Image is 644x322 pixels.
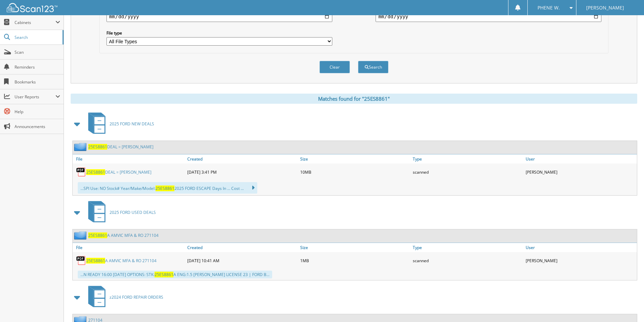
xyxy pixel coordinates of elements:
[411,154,524,164] a: Type
[73,243,186,252] a: File
[71,94,637,104] div: Matches found for "25ES8861"
[76,255,86,266] img: PDF.png
[88,232,107,238] span: 25ES8861
[110,121,154,127] span: 2025 FORD NEW DEALS
[88,232,159,238] a: 25ES8861A AMVIC MFA & RO 271104
[86,258,157,264] a: 25ES8861A AMVIC MFA & RO 271104
[299,254,411,267] div: 1MB
[524,254,637,267] div: [PERSON_NAME]
[319,61,350,73] button: Clear
[299,154,411,164] a: Size
[15,64,60,70] span: Reminders
[538,6,560,10] span: PHENE W.
[76,167,86,177] img: PDF.png
[88,144,107,150] span: 25ES8861
[358,61,388,73] button: Search
[376,11,601,22] input: end
[74,143,88,151] img: folder2.png
[186,254,299,267] div: [DATE] 10:41 AM
[524,165,637,179] div: [PERSON_NAME]
[7,3,57,12] img: scan123-logo-white.svg
[186,154,299,164] a: Created
[110,209,156,215] span: 2025 FORD USED DEALS
[15,20,55,25] span: Cabinets
[110,294,163,300] span: z2024 FORD REPAIR ORDERS
[84,284,163,311] a: z2024 FORD REPAIR ORDERS
[15,109,60,115] span: Help
[524,243,637,252] a: User
[186,243,299,252] a: Created
[15,79,60,85] span: Bookmarks
[106,30,332,36] label: File type
[186,165,299,179] div: [DATE] 3:41 PM
[15,34,59,40] span: Search
[84,199,156,226] a: 2025 FORD USED DEALS
[73,154,186,164] a: File
[106,11,332,22] input: start
[156,185,174,191] span: 25ES8861
[299,165,411,179] div: 10MB
[15,124,60,129] span: Announcements
[15,49,60,55] span: Scan
[586,6,624,10] span: [PERSON_NAME]
[88,144,153,150] a: 25ES8861DEAL = [PERSON_NAME]
[74,231,88,240] img: folder2.png
[524,154,637,164] a: User
[411,243,524,252] a: Type
[411,254,524,267] div: scanned
[610,290,644,322] iframe: Chat Widget
[299,243,411,252] a: Size
[78,182,257,194] div: ...SPI Use: NO Stock# Year/Make/Model: 2025 FORD ESCAPE Days In ... Cost ...
[154,272,173,277] span: 25ES8861
[86,258,105,264] span: 25ES8861
[15,94,55,100] span: User Reports
[86,169,151,175] a: 25ES8861DEAL = [PERSON_NAME]
[84,110,154,137] a: 2025 FORD NEW DEALS
[411,165,524,179] div: scanned
[78,271,272,278] div: ...N READY 16:00 [DATE] OPTIONS: STK: A ENG:1.5 [PERSON_NAME] LICENSE 23 | FORD B...
[86,169,105,175] span: 25ES8861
